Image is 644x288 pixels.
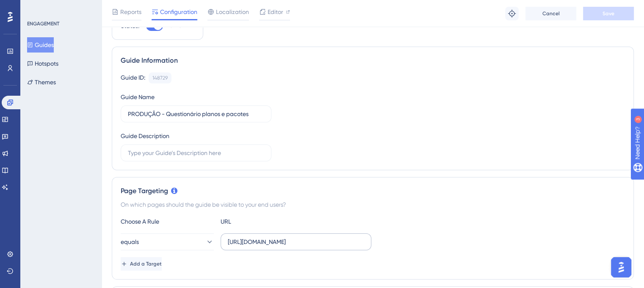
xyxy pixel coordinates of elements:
[268,7,283,17] span: Editor
[121,92,155,102] div: Guide Name
[20,2,53,12] span: Need Help?
[603,10,614,17] span: Save
[121,233,214,250] button: equals
[128,148,264,158] input: Type your Guide’s Description here
[27,37,54,53] button: Guides
[121,216,214,227] div: Choose A Rule
[121,237,139,247] span: equals
[121,72,145,83] div: Guide ID:
[120,7,141,17] span: Reports
[160,7,197,17] span: Configuration
[542,10,560,17] span: Cancel
[121,55,625,66] div: Guide Information
[228,237,364,246] input: yourwebsite.com/path
[59,4,61,11] div: 3
[525,7,576,20] button: Cancel
[216,7,249,17] span: Localization
[121,199,625,210] div: On which pages should the guide be visible to your end users?
[27,56,58,71] button: Hotspots
[121,257,162,271] button: Add a Target
[608,255,634,280] iframe: UserGuiding AI Assistant Launcher
[121,186,625,196] div: Page Targeting
[221,216,314,227] div: URL
[152,75,168,81] div: 148729
[121,131,169,141] div: Guide Description
[27,75,56,90] button: Themes
[583,7,634,20] button: Save
[27,20,59,27] div: ENGAGEMENT
[128,109,264,119] input: Type your Guide’s Name here
[130,260,162,267] span: Add a Target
